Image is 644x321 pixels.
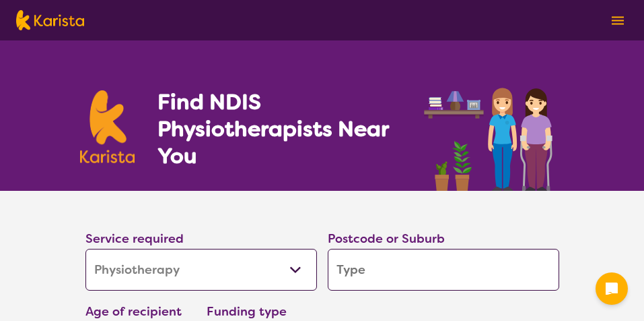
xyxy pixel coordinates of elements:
img: menu [612,16,624,25]
img: physiotherapy [420,73,564,191]
label: Postcode or Suburb [328,231,445,247]
img: Karista logo [16,10,84,30]
label: Service required [85,231,184,247]
img: Karista logo [80,90,135,163]
label: Funding type [207,303,287,320]
h1: Find NDIS Physiotherapists Near You [157,88,406,169]
input: Type [328,249,559,291]
label: Age of recipient [85,303,182,320]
